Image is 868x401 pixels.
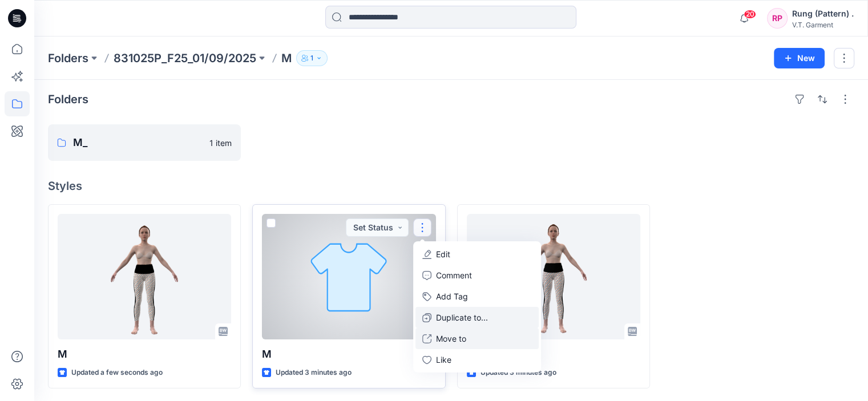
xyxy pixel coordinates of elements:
button: New [774,48,825,68]
h4: Folders [48,92,88,106]
a: M_1 item [48,124,241,161]
p: Like [436,354,451,366]
button: 1 [296,50,328,66]
button: Add Tag [415,286,539,307]
a: 831025P_F25_01/09/2025 [114,50,256,66]
p: M [58,346,231,362]
span: 20 [744,10,756,19]
p: Edit [436,248,450,260]
p: 1 item [209,137,232,149]
p: Updated 3 minutes ago [481,367,556,379]
p: M_Turntable [467,346,640,362]
p: Updated 3 minutes ago [276,367,352,379]
p: Updated a few seconds ago [71,367,163,379]
a: Folders [48,50,88,66]
a: M [262,214,435,339]
a: Edit [415,244,539,265]
div: Rung (Pattern) . [792,7,854,21]
p: M [281,50,292,66]
div: V.T. Garment [792,21,854,29]
p: Comment [436,269,472,281]
a: M_Turntable [467,214,640,339]
p: M_ [73,135,203,151]
p: Duplicate to... [436,311,488,323]
h4: Styles [48,179,854,193]
p: M [262,346,435,362]
p: Move to [436,333,466,345]
a: M [58,214,231,339]
div: RP [767,8,788,29]
p: 1 [310,52,313,64]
